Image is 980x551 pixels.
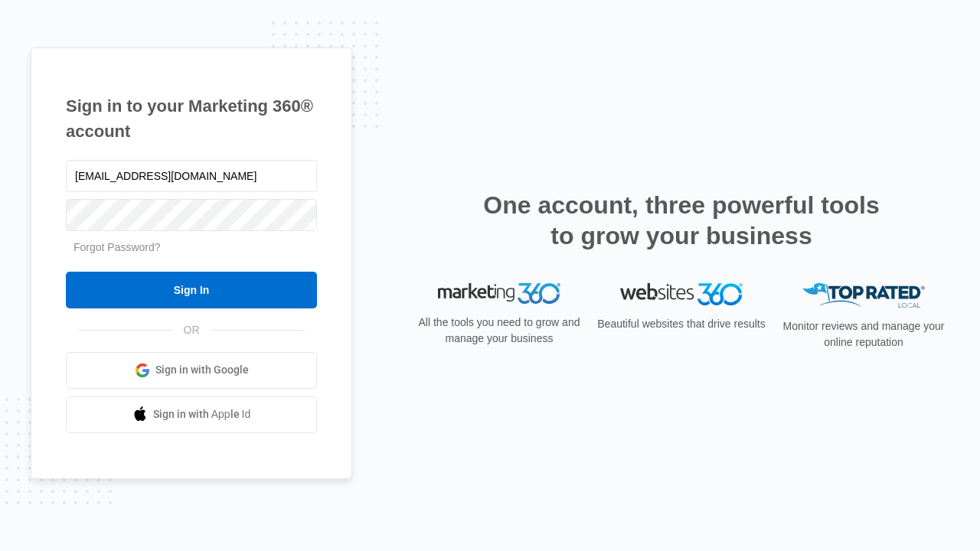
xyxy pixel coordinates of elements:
[413,315,585,347] p: All the tools you need to grow and manage your business
[438,283,560,305] img: Marketing 360
[620,283,743,305] img: Websites 360
[153,406,251,422] span: Sign in with Apple Id
[66,93,317,144] h1: Sign in to your Marketing 360® account
[155,362,249,378] span: Sign in with Google
[66,352,317,389] a: Sign in with Google
[173,322,211,338] span: OR
[66,396,317,433] a: Sign in with Apple Id
[66,160,317,192] input: Email
[66,272,317,308] input: Sign In
[778,318,949,350] p: Monitor reviews and manage your online reputation
[479,190,884,251] h2: One account, three powerful tools to grow your business
[596,316,767,332] p: Beautiful websites that drive results
[802,283,925,308] img: Top Rated Local
[73,241,161,253] a: Forgot Password?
